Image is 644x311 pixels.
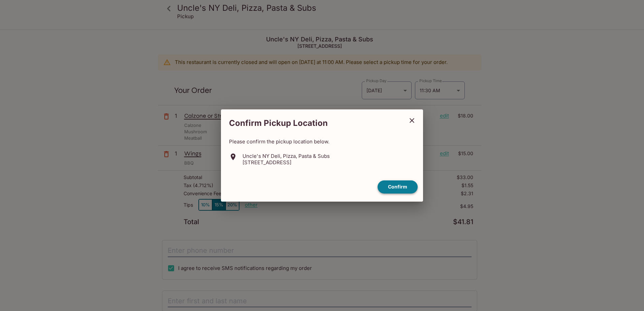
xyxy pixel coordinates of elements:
p: [STREET_ADDRESS] [243,159,330,166]
h2: Confirm Pickup Location [221,115,404,132]
p: Uncle's NY Deli, Pizza, Pasta & Subs [243,153,330,159]
button: confirm [378,180,418,194]
button: close [404,112,420,129]
p: Please confirm the pickup location below. [229,138,415,145]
